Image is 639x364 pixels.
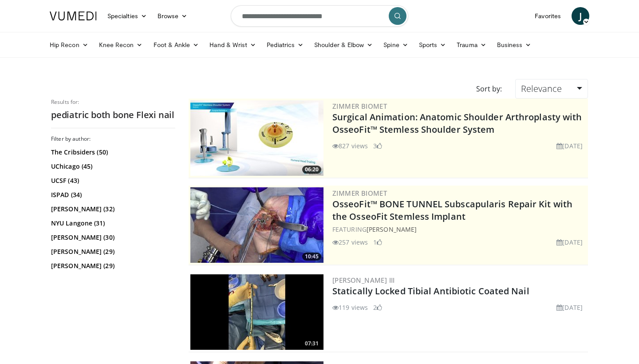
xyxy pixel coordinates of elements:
[373,237,382,247] li: 1
[332,198,572,222] a: OsseoFit™ BONE TUNNEL Subscapularis Repair Kit with the OsseoFit Stemless Implant
[373,303,382,312] li: 2
[414,36,452,54] a: Sports
[231,5,408,27] input: Search topics, interventions
[373,141,382,150] li: 3
[515,79,588,99] a: Relevance
[51,176,173,185] a: UCSF (43)
[51,261,173,270] a: [PERSON_NAME] (29)
[94,36,148,54] a: Knee Recon
[51,205,173,214] a: [PERSON_NAME] (32)
[521,83,562,95] span: Relevance
[51,219,173,228] a: NYU Langone (31)
[556,303,583,312] li: [DATE]
[309,36,378,54] a: Shoulder & Elbow
[529,7,566,25] a: Favorites
[190,274,323,350] img: dfd651ff-cb1b-4853-806c-7f21bdd8789a.300x170_q85_crop-smart_upscale.jpg
[51,109,175,121] h2: pediatric both bone Flexi nail
[332,237,368,247] li: 257 views
[469,79,509,99] div: Sort by:
[204,36,261,54] a: Hand & Wrist
[572,7,589,25] a: J
[102,7,152,25] a: Specialties
[556,237,583,247] li: [DATE]
[51,135,175,142] h3: Filter by author:
[332,276,395,285] a: [PERSON_NAME] Iii
[332,141,368,150] li: 827 views
[367,225,417,233] a: [PERSON_NAME]
[332,285,529,297] a: Statically Locked Tibial Antibiotic Coated Nail
[51,162,173,171] a: UChicago (45)
[190,100,323,176] a: 06:20
[51,233,173,242] a: [PERSON_NAME] (30)
[190,100,323,176] img: 84e7f812-2061-4fff-86f6-cdff29f66ef4.300x170_q85_crop-smart_upscale.jpg
[51,247,173,256] a: [PERSON_NAME] (29)
[302,253,321,261] span: 10:45
[44,36,94,54] a: Hip Recon
[51,99,175,106] p: Results for:
[332,111,582,135] a: Surgical Animation: Anatomic Shoulder Arthroplasty with OsseoFit™ Stemless Shoulder System
[302,166,321,174] span: 06:20
[332,189,387,198] a: Zimmer Biomet
[492,36,537,54] a: Business
[332,225,586,234] div: FEATURING
[51,148,173,157] a: The Cribsiders (50)
[261,36,309,54] a: Pediatrics
[378,36,413,54] a: Spine
[190,187,323,263] img: 2f1af013-60dc-4d4f-a945-c3496bd90c6e.300x170_q85_crop-smart_upscale.jpg
[190,187,323,263] a: 10:45
[332,102,387,111] a: Zimmer Biomet
[190,274,323,350] a: 07:31
[332,303,368,312] li: 119 views
[302,340,321,348] span: 07:31
[152,7,193,25] a: Browse
[148,36,205,54] a: Foot & Ankle
[51,190,173,199] a: ISPAD (34)
[556,141,583,150] li: [DATE]
[50,12,97,20] img: VuMedi Logo
[451,36,492,54] a: Trauma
